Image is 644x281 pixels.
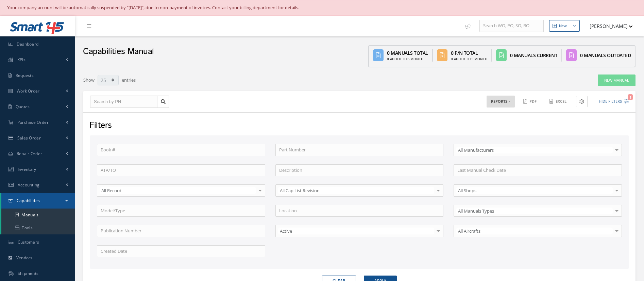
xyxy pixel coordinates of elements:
a: Tools [1,221,75,234]
span: KPIs [17,57,26,63]
div: 0 Manuals Outdated [580,52,631,59]
span: Repair Order [17,151,43,156]
a: Manuals [1,209,75,221]
span: All Cap List Revision [278,187,435,194]
input: Created Date [97,245,265,258]
span: Shipments [18,270,39,276]
span: Customers [18,239,39,245]
span: Quotes [16,104,30,110]
button: [PERSON_NAME] [583,19,633,33]
span: 1 [628,94,633,100]
button: REPORTS [487,96,515,108]
button: New [549,20,580,32]
span: Vendors [16,255,33,261]
div: 0 Added this month [451,56,487,62]
a: Capabilities [1,193,75,209]
label: Show [83,74,95,84]
div: 0 Manuals Total [387,49,428,56]
span: Capabilities [17,198,40,203]
h2: Capabilities Manual [83,47,154,57]
span: All Manuals Types [456,208,613,214]
span: Purchase Order [17,119,49,125]
span: All Aircrafts [456,228,613,234]
input: Book # [97,144,265,156]
span: Inventory [18,166,36,172]
button: Hide Filters1 [593,96,629,107]
span: Dashboard [17,41,39,47]
button: PDF [520,96,541,108]
span: All Manufacturers [456,147,613,153]
div: Your company account will be automatically suspended by "[DATE]", due to non-payment of invoices.... [7,4,637,11]
input: Model/Type [97,205,265,217]
div: 0 Added this month [387,56,428,62]
input: Last Manual Check Date [454,164,622,177]
span: Work Order [17,88,40,94]
input: Part Number [275,144,444,156]
span: Sales Order [17,135,41,141]
span: Accounting [18,182,40,188]
div: Filters [84,119,633,132]
button: Excel [546,96,571,108]
input: Location [275,205,444,217]
input: Description [275,164,444,177]
div: 0 P/N Total [451,49,487,56]
input: ATA/TO [97,164,265,177]
a: New Manual [598,75,635,86]
span: Requests [16,72,34,78]
span: All Record [100,187,256,194]
div: 0 Manuals Current [510,52,558,59]
span: Active [278,228,435,234]
input: Search WO, PO, SO, RO [479,20,544,32]
input: Publication Number [97,225,265,237]
input: Search by PN [90,96,157,108]
div: New [559,23,567,29]
a: Show Tips [462,16,479,36]
label: entries [122,74,136,84]
span: All Shops [456,187,613,194]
